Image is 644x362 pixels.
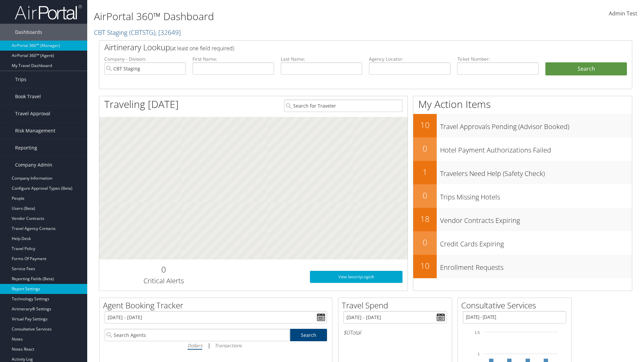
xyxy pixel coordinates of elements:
[440,259,632,272] h3: Enrollment Requests
[290,329,327,341] a: Search
[478,352,480,356] tspan: 1
[413,260,437,271] h2: 10
[15,139,37,156] span: Reporting
[413,137,632,161] a: 0Hotel Payment Authorizations Failed
[413,161,632,184] a: 1Travelers Need Help (Safety Check)
[15,105,50,122] span: Travel Approval
[105,341,327,350] div: |
[609,10,637,17] span: Admin Test
[94,28,181,37] a: CBT Staging
[609,3,637,24] a: Admin Test
[457,56,539,62] label: Ticket Number:
[155,28,181,37] span: , [ 32649 ]
[104,264,223,275] h2: 0
[15,88,41,105] span: Book Travel
[413,255,632,278] a: 10Enrollment Requests
[215,342,241,349] i: Transactions
[413,114,632,137] a: 10Travel Approvals Pending (Advisor Booked)
[15,71,26,88] span: Trips
[129,28,155,37] span: ( CBTSTG )
[15,4,82,20] img: airportal-logo.png
[104,42,583,53] h2: Airtinerary Lookup
[94,9,456,23] h1: AirPortal 360™ Dashboard
[413,143,437,154] h2: 0
[413,166,437,178] h2: 1
[15,122,55,139] span: Risk Management
[104,276,223,286] h3: Critical Alerts
[105,329,290,341] input: Search Agents
[343,329,350,336] span: $0
[310,271,402,283] a: View SecurityLogic®
[104,56,186,62] label: Company - Division:
[440,236,632,249] h3: Credit Cards Expiring
[413,213,437,225] h2: 18
[413,208,632,231] a: 18Vendor Contracts Expiring
[170,45,234,52] span: (at least one field required)
[187,342,202,349] i: Dollars
[413,184,632,208] a: 0Trips Missing Hotels
[440,213,632,225] h3: Vendor Contracts Expiring
[342,300,452,311] h2: Travel Spend
[440,189,632,202] h3: Trips Missing Hotels
[193,56,274,62] label: First Name:
[440,166,632,178] h3: Travelers Need Help (Safety Check)
[369,56,450,62] label: Agency Locator:
[343,329,447,336] h6: Total
[103,300,332,311] h2: Agent Booking Tracker
[15,157,52,173] span: Company Admin
[545,62,627,76] button: Search
[413,97,632,111] h1: My Action Items
[413,119,437,131] h2: 10
[440,142,632,155] h3: Hotel Payment Authorizations Failed
[281,56,362,62] label: Last Name:
[284,100,402,112] input: Search for Traveler
[461,300,571,311] h2: Consultative Services
[475,330,480,335] tspan: 1.5
[413,190,437,201] h2: 0
[440,119,632,131] h3: Travel Approvals Pending (Advisor Booked)
[413,231,632,255] a: 0Credit Cards Expiring
[104,97,179,111] h1: Traveling [DATE]
[413,237,437,248] h2: 0
[15,24,42,41] span: Dashboards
